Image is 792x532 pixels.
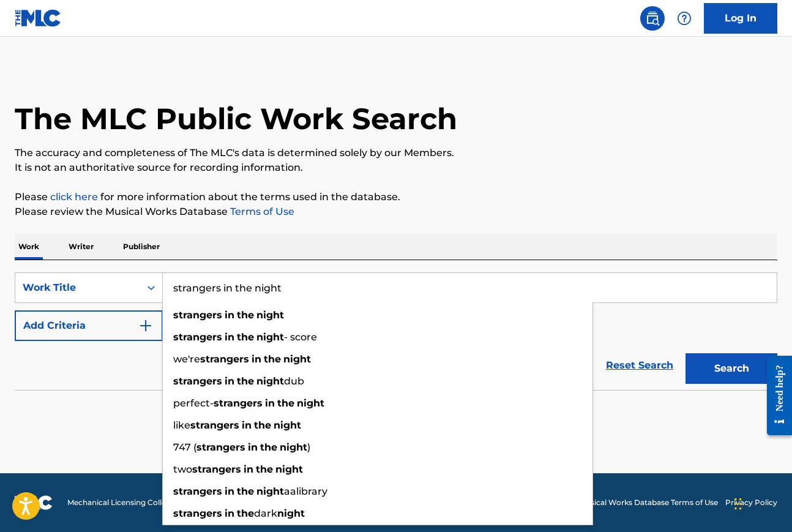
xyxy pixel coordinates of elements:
[173,375,222,387] strong: strangers
[734,485,742,522] div: Drag
[677,11,692,26] img: help
[190,419,239,431] strong: strangers
[275,463,303,475] strong: night
[15,9,62,27] img: MLC Logo
[50,191,98,203] a: click here
[237,508,254,519] strong: the
[15,146,777,160] p: The accuracy and completeness of The MLC's data is determined solely by our Members.
[67,497,209,508] span: Mechanical Licensing Collective © 2025
[225,309,234,321] strong: in
[254,508,277,519] span: dark
[65,234,97,260] p: Writer
[200,353,249,365] strong: strangers
[260,441,277,453] strong: the
[15,272,777,390] form: Search Form
[284,331,317,343] span: - score
[579,497,718,508] a: Musical Works Database Terms of Use
[15,495,53,510] img: logo
[252,353,261,365] strong: in
[254,419,271,431] strong: the
[280,441,307,453] strong: night
[173,309,222,321] strong: strangers
[244,463,253,475] strong: in
[600,352,679,379] a: Reset Search
[277,397,294,409] strong: the
[237,331,254,343] strong: the
[248,441,258,453] strong: in
[645,11,660,26] img: search
[237,485,254,497] strong: the
[15,310,163,341] button: Add Criteria
[119,234,163,260] p: Publisher
[686,353,777,384] button: Search
[256,375,284,387] strong: night
[731,473,792,532] iframe: Chat Widget
[640,6,665,31] a: Public Search
[196,441,245,453] strong: strangers
[242,419,252,431] strong: in
[228,206,294,217] a: Terms of Use
[173,463,192,475] span: two
[264,353,281,365] strong: the
[704,3,777,34] a: Log In
[725,497,777,508] a: Privacy Policy
[173,397,214,409] span: perfect-
[173,485,222,497] strong: strangers
[15,160,777,175] p: It is not an authoritative source for recording information.
[173,331,222,343] strong: strangers
[237,375,254,387] strong: the
[307,441,310,453] span: )
[225,508,234,519] strong: in
[138,318,153,333] img: 9d2ae6d4665cec9f34b9.svg
[256,485,284,497] strong: night
[214,397,263,409] strong: strangers
[265,397,275,409] strong: in
[256,309,284,321] strong: night
[192,463,241,475] strong: strangers
[173,508,222,519] strong: strangers
[672,6,697,31] div: Help
[284,485,327,497] span: aalibrary
[256,331,284,343] strong: night
[15,100,457,137] h1: The MLC Public Work Search
[225,375,234,387] strong: in
[274,419,301,431] strong: night
[284,375,304,387] span: dub
[173,441,196,453] span: 747 (
[283,353,311,365] strong: night
[758,347,792,445] iframe: Resource Center
[15,234,43,260] p: Work
[15,190,777,204] p: Please for more information about the terms used in the database.
[23,280,133,295] div: Work Title
[225,331,234,343] strong: in
[256,463,273,475] strong: the
[237,309,254,321] strong: the
[297,397,324,409] strong: night
[277,508,305,519] strong: night
[15,204,777,219] p: Please review the Musical Works Database
[173,419,190,431] span: like
[225,485,234,497] strong: in
[173,353,200,365] span: we're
